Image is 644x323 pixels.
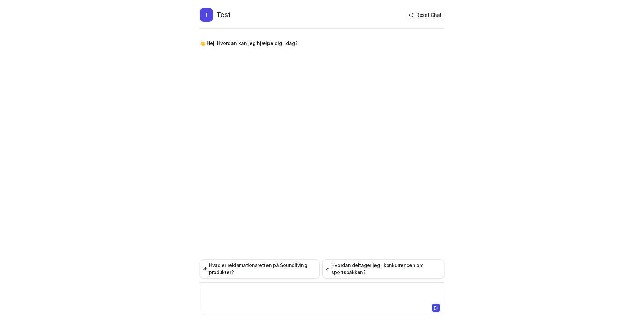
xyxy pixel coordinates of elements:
[200,8,213,22] span: T
[200,39,298,47] p: 👋 Hej! Hvordan kan jeg hjælpe dig i dag?
[200,259,320,278] button: Hvad er reklamationsretten på Soundliving produkter?
[322,259,444,278] button: Hvordan deltager jeg i konkurrencen om sportspakken?
[216,10,231,20] h2: Test
[407,10,444,20] button: Reset Chat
